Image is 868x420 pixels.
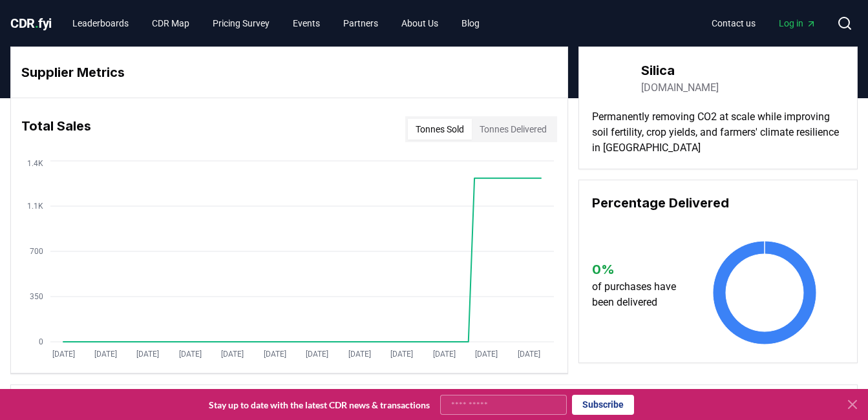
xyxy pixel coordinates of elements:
[27,159,43,168] tspan: 1.4K
[179,350,202,359] tspan: [DATE]
[39,337,43,346] tspan: 0
[518,350,540,359] tspan: [DATE]
[10,16,52,31] span: CDR fyi
[592,279,687,310] p: of purchases have been delivered
[21,63,557,82] h3: Supplier Metrics
[475,350,498,359] tspan: [DATE]
[62,12,490,35] nav: Main
[391,12,449,35] a: About Us
[768,12,827,35] a: Log in
[779,17,816,30] span: Log in
[641,61,719,80] h3: Silica
[142,12,200,35] a: CDR Map
[35,16,39,31] span: .
[27,202,43,211] tspan: 1.1K
[408,119,472,140] button: Tonnes Sold
[94,350,117,359] tspan: [DATE]
[282,12,330,35] a: Events
[264,350,286,359] tspan: [DATE]
[10,14,52,32] a: CDR.fyi
[451,12,490,35] a: Blog
[701,12,766,35] a: Contact us
[202,12,280,35] a: Pricing Survey
[30,292,43,301] tspan: 350
[21,116,91,142] h3: Total Sales
[333,12,388,35] a: Partners
[592,60,628,96] img: Silica-logo
[641,80,719,96] a: [DOMAIN_NAME]
[62,12,139,35] a: Leaderboards
[52,350,75,359] tspan: [DATE]
[433,350,456,359] tspan: [DATE]
[30,247,43,256] tspan: 700
[592,260,687,279] h3: 0 %
[136,350,159,359] tspan: [DATE]
[592,193,844,213] h3: Percentage Delivered
[592,109,844,156] p: Permanently removing CO2 at scale while improving soil fertility, crop yields, and farmers' clima...
[348,350,371,359] tspan: [DATE]
[472,119,555,140] button: Tonnes Delivered
[221,350,244,359] tspan: [DATE]
[701,12,827,35] nav: Main
[390,350,413,359] tspan: [DATE]
[306,350,328,359] tspan: [DATE]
